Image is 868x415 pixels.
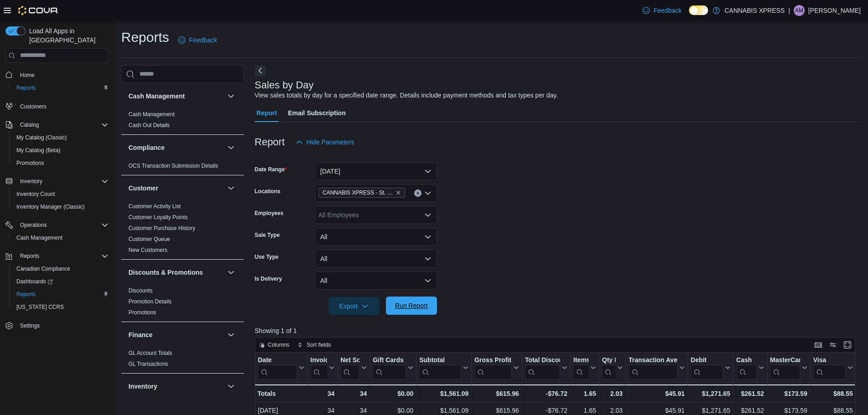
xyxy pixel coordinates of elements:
div: Cash [736,356,757,364]
button: Total Discount [525,356,567,379]
label: Sale Type [255,231,280,239]
span: Washington CCRS [13,302,108,313]
h3: Cash Management [128,92,185,101]
span: Cash Out Details [128,122,170,129]
div: Cash [736,356,757,379]
div: $1,271.65 [691,388,730,399]
button: Inventory Count [9,188,112,200]
div: -$76.72 [525,388,567,399]
button: Open list of options [424,190,431,197]
img: Cova [18,6,59,15]
button: Subtotal [419,356,468,379]
button: Finance [226,329,236,340]
input: Dark Mode [689,5,708,15]
span: Canadian Compliance [16,265,70,272]
button: Discounts & Promotions [128,268,224,277]
span: Promotions [16,159,44,167]
span: Sort fields [307,341,331,348]
h3: Compliance [128,143,164,152]
div: $0.00 [373,388,413,399]
h3: Finance [128,330,153,339]
a: Customer Activity List [128,203,181,210]
span: Load All Apps in [GEOGRAPHIC_DATA] [26,26,108,45]
button: Operations [16,220,51,231]
span: Inventory Count [16,190,55,198]
a: Customer Queue [128,236,170,242]
span: Dashboards [16,278,53,285]
div: View sales totals by day for a specified date range. Details include payment methods and tax type... [255,91,558,100]
div: Gross Profit [474,356,512,379]
div: $1,561.09 [419,388,468,399]
span: Cash Management [128,111,175,118]
button: Gross Profit [474,356,519,379]
div: Finance [121,348,244,373]
div: Qty Per Transaction [602,356,615,364]
span: GL Account Totals [128,349,172,357]
div: Net Sold [340,356,360,364]
span: Customer Loyalty Points [128,214,188,221]
p: [PERSON_NAME] [808,5,861,16]
span: Operations [16,220,108,231]
span: Customer Purchase History [128,225,195,232]
button: Settings [2,319,112,332]
a: Canadian Compliance [13,263,74,274]
button: Inventory Manager (Classic) [9,200,112,213]
span: Feedback [653,6,681,15]
div: $173.59 [770,388,807,399]
span: Operations [20,221,47,229]
button: Reports [2,250,112,262]
label: Locations [255,188,281,195]
button: Items Per Transaction [573,356,596,379]
div: Totals [257,388,304,399]
h3: Customer [128,184,158,193]
span: Dark Mode [689,15,689,15]
a: Promotions [13,158,48,169]
a: Reports [13,289,39,300]
span: My Catalog (Beta) [16,147,61,154]
div: Gift Cards [373,356,406,364]
button: Compliance [128,143,224,152]
div: Invoices Sold [310,356,327,379]
a: Promotions [128,309,156,316]
span: My Catalog (Classic) [16,134,67,141]
button: Promotions [9,157,112,169]
a: OCS Transaction Submission Details [128,163,218,169]
a: My Catalog (Beta) [13,145,64,156]
div: 34 [310,388,334,399]
div: Ashton Melnyk [794,5,805,16]
button: Customers [2,100,112,113]
button: Keyboard shortcuts [813,339,824,350]
button: Inventory [16,176,46,187]
span: Promotions [13,158,108,169]
button: MasterCard [770,356,807,379]
button: Cash Management [9,231,112,244]
span: Export [334,297,374,315]
span: Dashboards [13,276,108,287]
div: Debit [691,356,723,379]
div: Qty Per Transaction [602,356,615,379]
span: New Customers [128,246,167,254]
button: Hide Parameters [292,133,358,151]
button: Customer [226,183,236,194]
label: Employees [255,210,283,217]
div: MasterCard [770,356,800,364]
div: Visa [813,356,846,379]
button: Cash Management [128,92,224,101]
span: Promotions [128,309,156,316]
span: Inventory Manager (Classic) [13,201,108,212]
button: Net Sold [340,356,367,379]
button: Operations [2,219,112,231]
div: Total Discount [525,356,560,379]
button: Finance [128,330,224,339]
button: [DATE] [315,162,437,180]
button: Cash Management [226,91,236,102]
button: Home [2,68,112,82]
a: Cash Management [13,232,66,243]
div: 1.65 [573,388,596,399]
div: Gift Card Sales [373,356,406,379]
div: Subtotal [419,356,461,364]
a: New Customers [128,247,167,253]
div: Discounts & Promotions [121,285,244,322]
button: Invoices Sold [310,356,334,379]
